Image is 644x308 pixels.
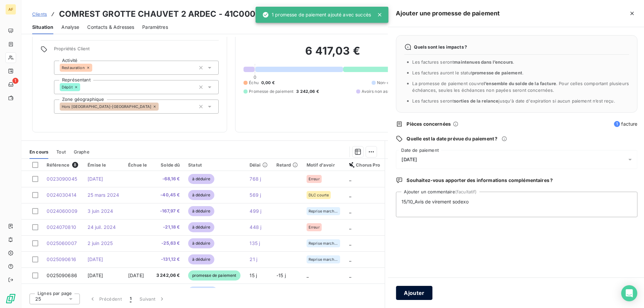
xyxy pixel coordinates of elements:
[454,98,498,104] span: sorties de la relance
[484,81,556,86] span: l’ensemble du solde de la facture
[412,59,514,65] span: Les factures seront .
[396,286,432,300] button: Ajouter
[396,9,500,18] h5: Ajouter une promesse de paiement
[414,44,467,50] span: Quels sont les impacts ?
[407,121,451,127] span: Pièces concernées
[412,70,524,75] span: Les factures auront le statut .
[407,135,497,142] span: Quelle est la date prévue du paiement ?
[407,177,553,184] span: Souhaitez-vous apporter des informations complémentaires ?
[454,59,513,65] span: maintenues dans l’encours
[401,157,417,162] span: [DATE]
[472,70,522,75] span: promesse de paiement
[412,98,615,104] span: Les factures seront jusqu'à date d'expiration si aucun paiement n’est reçu.
[412,81,629,93] span: La promesse de paiement couvre . Pour celles comportant plusieurs échéances, seules les échéances...
[396,192,637,217] textarea: 15/10_Avis de virement sodexo
[614,121,620,127] span: 1
[614,121,637,127] span: facture
[621,285,637,301] div: Open Intercom Messenger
